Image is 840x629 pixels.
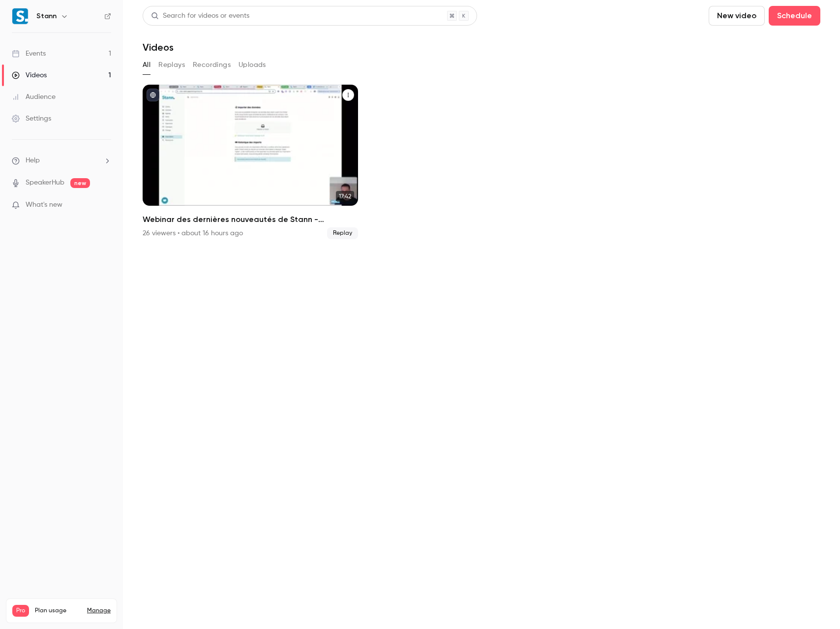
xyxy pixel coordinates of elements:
h6: Stann [36,11,57,21]
span: What's new [26,200,62,210]
span: Pro [12,605,29,617]
h2: Webinar des dernières nouveautés de Stann - Septembre 2025 🎉 [143,214,358,225]
a: Manage [87,607,111,615]
section: Videos [143,6,820,623]
div: Search for videos or events [151,11,249,21]
button: Replays [158,57,185,73]
iframe: Noticeable Trigger [99,201,111,210]
div: Audience [12,92,56,102]
div: Events [12,49,46,59]
div: Videos [12,70,47,80]
span: Help [26,156,40,166]
span: Plan usage [35,607,81,615]
button: Recordings [193,57,231,73]
li: help-dropdown-opener [12,156,111,166]
button: New video [709,6,765,26]
h1: Videos [143,41,174,53]
ul: Videos [143,85,820,239]
a: SpeakerHub [26,178,64,188]
span: 17:42 [336,191,354,202]
a: 17:42Webinar des dernières nouveautés de Stann - Septembre 2025 🎉26 viewers • about 16 hours agoR... [143,85,358,239]
button: published [147,89,159,101]
button: All [143,57,150,73]
div: 26 viewers • about 16 hours ago [143,228,243,238]
span: Replay [327,227,358,239]
button: Schedule [769,6,820,26]
button: Uploads [239,57,266,73]
li: Webinar des dernières nouveautés de Stann - Septembre 2025 🎉 [143,85,358,239]
img: Stann [12,8,28,24]
div: Settings [12,114,51,124]
span: new [70,178,90,188]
